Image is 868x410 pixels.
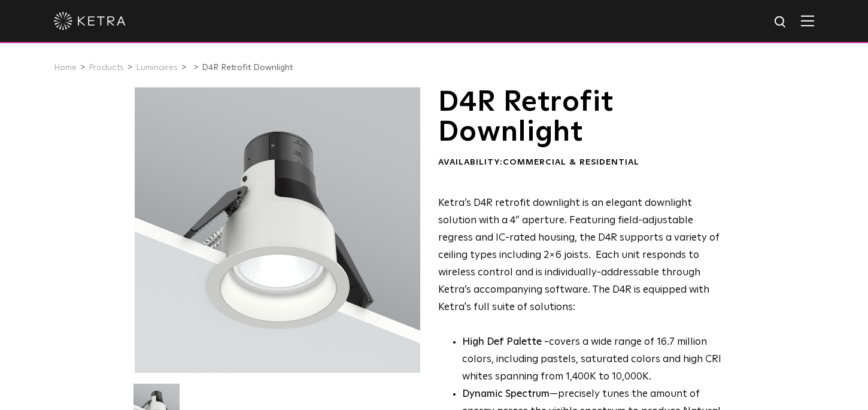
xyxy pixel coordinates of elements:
[54,63,77,72] a: Home
[503,158,639,166] span: Commercial & Residential
[438,157,730,169] div: Availability:
[801,15,814,26] img: Hamburger%20Nav.svg
[462,337,549,347] strong: High Def Palette -
[462,389,550,399] strong: Dynamic Spectrum
[54,12,126,30] img: ketra-logo-2019-white
[438,87,730,148] h1: D4R Retrofit Downlight
[136,63,178,72] a: Luminaires
[202,63,293,72] a: D4R Retrofit Downlight
[462,334,730,386] p: covers a wide range of 16.7 million colors, including pastels, saturated colors and high CRI whit...
[773,15,788,30] img: search icon
[89,63,124,72] a: Products
[438,195,730,316] p: Ketra’s D4R retrofit downlight is an elegant downlight solution with a 4” aperture. Featuring fie...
